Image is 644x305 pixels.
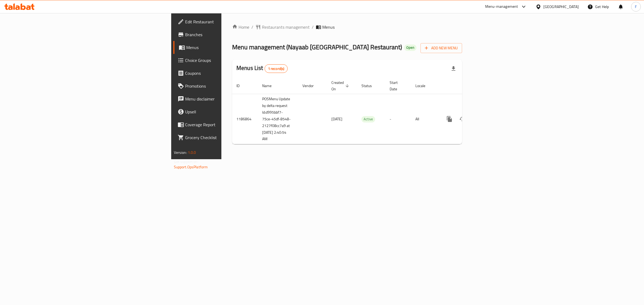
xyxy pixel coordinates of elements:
[188,149,196,156] span: 1.0.0
[456,113,469,125] button: Change Status
[173,105,279,118] a: Upsell
[265,66,288,71] span: 1 record(s)
[174,149,187,156] span: Version:
[232,41,402,53] span: Menu management ( Nayaab [GEOGRAPHIC_DATA] Restaurant )
[485,3,518,10] div: Menu-management
[185,31,275,38] span: Branches
[439,78,499,94] th: Actions
[236,83,247,89] span: ID
[331,79,351,92] span: Created On
[415,83,432,89] span: Locale
[185,57,275,64] span: Choice Groups
[255,24,310,30] a: Restaurants management
[174,158,199,165] span: Get support on:
[185,83,275,89] span: Promotions
[425,45,458,51] span: Add New Menu
[232,78,499,144] table: enhanced table
[185,109,275,115] span: Upsell
[185,18,275,25] span: Edit Restaurant
[361,83,379,89] span: Status
[385,94,411,144] td: -
[543,4,579,10] div: [GEOGRAPHIC_DATA]
[443,113,456,125] button: more
[322,24,335,30] span: Menus
[173,118,279,131] a: Coverage Report
[302,83,321,89] span: Vendor
[173,41,279,54] a: Menus
[447,62,460,75] div: Export file
[185,96,275,102] span: Menu disclaimer
[185,134,275,141] span: Grocery Checklist
[173,28,279,41] a: Branches
[262,83,279,89] span: Name
[390,79,405,92] span: Start Date
[185,121,275,128] span: Coverage Report
[361,116,375,122] span: Active
[186,44,275,51] span: Menus
[174,163,208,170] a: Support.OpsPlatform
[262,24,310,30] span: Restaurants management
[173,15,279,28] a: Edit Restaurant
[404,44,416,51] div: Open
[404,45,416,50] span: Open
[232,24,462,30] nav: breadcrumb
[420,43,462,53] button: Add New Menu
[173,80,279,92] a: Promotions
[312,24,314,30] li: /
[411,94,439,144] td: All
[173,67,279,80] a: Coupons
[331,116,342,122] span: [DATE]
[173,92,279,105] a: Menu disclaimer
[635,4,637,10] span: F
[173,54,279,67] a: Choice Groups
[265,64,288,73] div: Total records count
[236,64,288,73] h2: Menus List
[173,131,279,144] a: Grocery Checklist
[185,70,275,76] span: Coupons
